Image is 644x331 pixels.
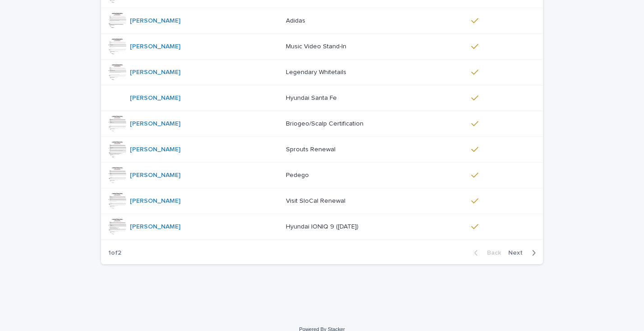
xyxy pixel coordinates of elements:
[101,85,543,111] tr: [PERSON_NAME] Hyundai Santa FeHyundai Santa Fe
[101,242,129,264] p: 1 of 2
[130,197,180,205] a: [PERSON_NAME]
[467,249,505,257] button: Back
[101,137,543,163] tr: [PERSON_NAME] Sprouts RenewalSprouts Renewal
[508,250,528,256] span: Next
[130,120,180,128] a: [PERSON_NAME]
[130,223,180,231] a: [PERSON_NAME]
[286,93,339,102] p: Hyundai Santa Fe
[101,60,543,85] tr: [PERSON_NAME] Legendary WhitetailsLegendary Whitetails
[482,250,501,256] span: Back
[286,170,311,179] p: Pedego
[286,144,337,154] p: Sprouts Renewal
[130,69,180,76] a: [PERSON_NAME]
[286,15,307,25] p: Adidas
[130,172,180,179] a: [PERSON_NAME]
[101,8,543,34] tr: [PERSON_NAME] AdidasAdidas
[130,17,180,25] a: [PERSON_NAME]
[130,43,180,51] a: [PERSON_NAME]
[286,41,348,51] p: Music Video Stand-In
[101,188,543,214] tr: [PERSON_NAME] Visit SloCal RenewalVisit SloCal Renewal
[286,118,365,128] p: Briogeo/Scalp Certification
[286,196,347,205] p: Visit SloCal Renewal
[101,111,543,137] tr: [PERSON_NAME] Briogeo/Scalp CertificationBriogeo/Scalp Certification
[101,163,543,188] tr: [PERSON_NAME] PedegoPedego
[101,214,543,240] tr: [PERSON_NAME] Hyundai IONIQ 9 ([DATE])Hyundai IONIQ 9 ([DATE])
[286,221,360,231] p: Hyundai IONIQ 9 ([DATE])
[130,94,180,102] a: [PERSON_NAME]
[130,146,180,154] a: [PERSON_NAME]
[505,249,543,257] button: Next
[101,34,543,60] tr: [PERSON_NAME] Music Video Stand-InMusic Video Stand-In
[286,67,348,76] p: Legendary Whitetails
